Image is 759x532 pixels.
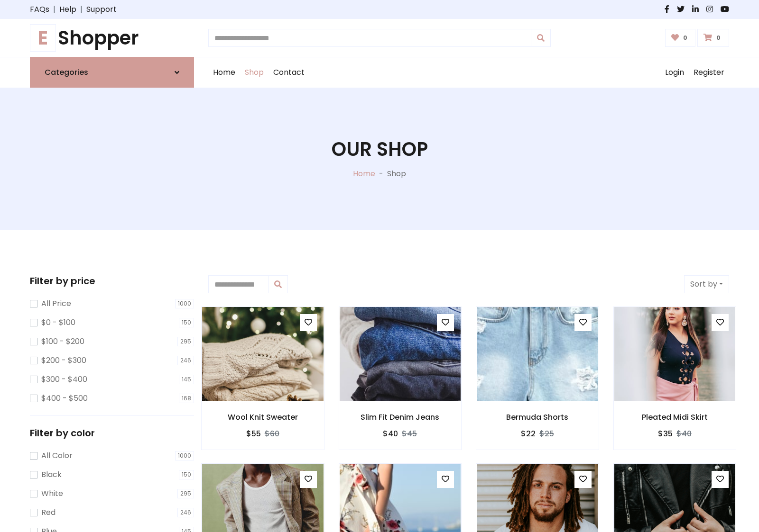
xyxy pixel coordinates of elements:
[332,138,428,161] h1: Our Shop
[246,429,261,438] h6: $55
[684,275,729,293] button: Sort by
[30,427,194,439] h5: Filter by color
[676,428,692,439] del: $40
[681,34,690,42] span: 0
[86,4,117,15] a: Support
[41,374,87,385] label: $300 - $400
[240,57,268,88] a: Shop
[179,318,194,327] span: 150
[714,34,723,42] span: 0
[30,27,194,49] a: EShopper
[697,29,729,47] a: 0
[660,57,689,88] a: Login
[41,450,73,461] label: All Color
[521,429,536,438] h6: $22
[179,470,194,479] span: 150
[59,4,76,15] a: Help
[177,356,194,365] span: 246
[41,507,56,518] label: Red
[202,413,324,422] h6: Wool Knit Sweater
[175,451,194,460] span: 1000
[339,413,462,422] h6: Slim Fit Denim Jeans
[30,275,194,287] h5: Filter by price
[177,508,194,517] span: 246
[41,298,71,309] label: All Price
[45,68,88,77] h6: Categories
[402,428,417,439] del: $45
[177,337,194,346] span: 295
[175,299,194,308] span: 1000
[76,4,86,15] span: |
[41,317,75,328] label: $0 - $100
[179,394,194,403] span: 168
[41,355,86,366] label: $200 - $300
[268,57,309,88] a: Contact
[30,27,194,49] h1: Shopper
[41,336,84,347] label: $100 - $200
[41,469,62,480] label: Black
[265,428,279,439] del: $60
[665,29,696,47] a: 0
[658,429,673,438] h6: $35
[41,393,88,404] label: $400 - $500
[375,168,387,180] p: -
[476,413,599,422] h6: Bermuda Shorts
[208,57,240,88] a: Home
[539,428,554,439] del: $25
[689,57,729,88] a: Register
[383,429,398,438] h6: $40
[177,489,194,498] span: 295
[49,4,59,15] span: |
[41,488,63,499] label: White
[179,375,194,384] span: 145
[30,24,56,52] span: E
[614,413,736,422] h6: Pleated Midi Skirt
[30,57,194,88] a: Categories
[353,168,375,179] a: Home
[387,168,406,180] p: Shop
[30,4,49,15] a: FAQs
